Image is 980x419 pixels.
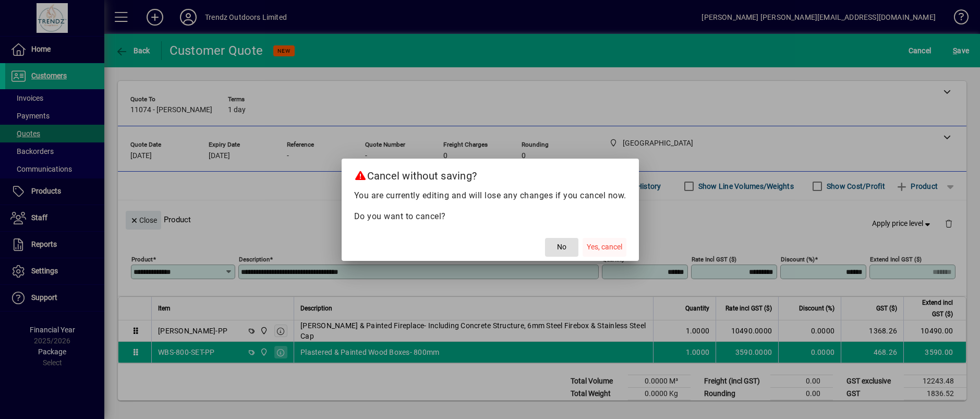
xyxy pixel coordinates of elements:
p: You are currently editing and will lose any changes if you cancel now. [354,189,626,202]
span: No [557,242,566,253]
button: Yes, cancel [583,238,626,257]
h2: Cancel without saving? [342,159,639,189]
p: Do you want to cancel? [354,210,626,223]
span: Yes, cancel [587,242,622,253]
button: No [545,238,578,257]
